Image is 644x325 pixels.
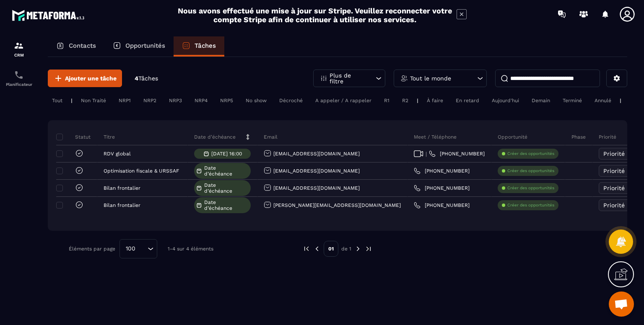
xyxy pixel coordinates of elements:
[603,168,625,174] span: Priorité
[507,202,554,208] p: Créer des opportunités
[216,95,237,106] div: NRP5
[211,151,242,157] p: [DATE] 16:00
[341,245,351,252] p: de 1
[303,245,310,253] img: prev
[452,95,483,106] div: En retard
[48,70,122,87] button: Ajouter une tâche
[603,185,625,191] span: Priorité
[603,150,625,157] span: Priorité
[599,134,616,140] p: Priorité
[414,185,470,191] a: [PHONE_NUMBER]
[14,70,24,80] img: scheduler
[71,98,73,103] p: |
[354,245,362,253] img: next
[114,95,135,106] div: NRP1
[139,95,161,106] div: NRP2
[417,98,418,103] p: |
[104,134,115,140] p: Titre
[241,95,271,106] div: No show
[138,244,145,253] input: Search for option
[365,245,372,253] img: next
[620,98,621,103] p: |
[426,151,427,157] span: |
[264,134,278,140] p: Email
[168,246,213,252] p: 1-4 sur 4 éléments
[603,202,625,209] span: Priorité
[2,34,36,64] a: formationformationCRM
[609,291,634,317] div: Ouvrir le chat
[104,168,179,174] p: Optimisation fiscale & URSSAF
[590,95,615,106] div: Annulé
[48,36,104,57] a: Contacts
[119,239,157,258] div: Search for option
[65,74,117,83] span: Ajouter une tâche
[104,151,131,157] p: RDV global
[2,64,36,93] a: schedulerschedulerPlanificateur
[204,182,249,194] span: Date d’échéance
[488,95,523,106] div: Aujourd'hui
[104,36,174,57] a: Opportunités
[125,42,165,49] p: Opportunités
[414,134,457,140] p: Meet / Téléphone
[507,151,554,157] p: Créer des opportunités
[14,41,24,51] img: formation
[423,95,447,106] div: À faire
[275,95,307,106] div: Décroché
[507,185,554,191] p: Créer des opportunités
[77,95,110,106] div: Non Traité
[194,134,236,140] p: Date d’échéance
[414,202,470,209] a: [PHONE_NUMBER]
[204,165,249,177] span: Date d’échéance
[2,53,36,57] p: CRM
[429,150,485,157] a: [PHONE_NUMBER]
[571,134,586,140] p: Phase
[58,134,91,140] p: Statut
[195,42,216,49] p: Tâches
[507,168,554,174] p: Créer des opportunités
[414,168,470,174] a: [PHONE_NUMBER]
[324,241,338,257] p: 01
[558,95,586,106] div: Terminé
[311,95,376,106] div: A appeler / A rappeler
[12,8,87,23] img: logo
[177,6,452,24] h2: Nous avons effectué une mise à jour sur Stripe. Veuillez reconnecter votre compte Stripe afin de ...
[204,199,249,211] span: Date d’échéance
[69,246,115,252] p: Éléments par page
[138,75,158,82] span: Tâches
[330,72,366,84] p: Plus de filtre
[165,95,186,106] div: NRP3
[313,245,321,253] img: prev
[174,36,224,57] a: Tâches
[398,95,413,106] div: R2
[69,42,96,49] p: Contacts
[104,202,140,208] p: Bilan frontalier
[48,95,67,106] div: Tout
[104,185,140,191] p: Bilan frontalier
[2,82,36,87] p: Planificateur
[135,75,158,83] p: 4
[190,95,212,106] div: NRP4
[410,75,451,81] p: Tout le monde
[527,95,554,106] div: Demain
[498,134,527,140] p: Opportunité
[380,95,394,106] div: R1
[123,244,138,253] span: 100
